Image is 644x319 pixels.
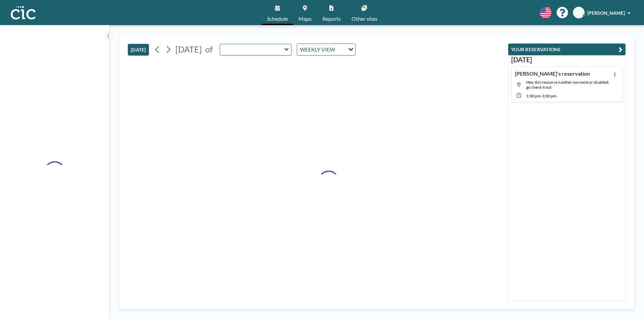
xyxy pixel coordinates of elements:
span: 3:00 PM [542,93,556,98]
span: of [205,44,213,55]
button: YOUR RESERVATIONS [508,44,626,55]
h3: [DATE] [511,56,623,64]
h4: [PERSON_NAME]'s reservation [515,70,590,77]
span: - [541,93,542,98]
input: Search for option [337,45,344,54]
span: Reports [322,16,341,21]
div: Search for option [297,44,355,55]
span: Hey, this resource is either non exist or disabled, go check it out [526,80,609,90]
span: NS [576,10,582,16]
span: WEEKLY VIEW [299,45,336,54]
span: Schedule [267,16,288,21]
span: Other sites [352,16,377,21]
span: [PERSON_NAME] [587,10,625,16]
img: organization-logo [11,6,36,19]
span: Maps [299,16,312,21]
span: [DATE] [175,44,202,54]
span: 1:00 PM [526,93,541,98]
button: [DATE] [128,44,149,56]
